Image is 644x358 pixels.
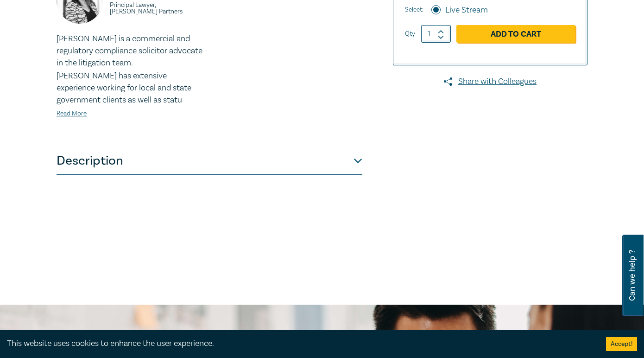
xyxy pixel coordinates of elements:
label: Qty [405,29,415,39]
input: 1 [421,25,451,43]
a: Read More [57,109,87,118]
span: Select: [405,5,423,15]
p: [PERSON_NAME] is a commercial and regulatory compliance solicitor advocate in the litigation team. [57,33,204,69]
p: [PERSON_NAME] has extensive experience working for local and state government clients as well as ... [57,70,204,106]
a: Add to Cart [456,25,575,43]
button: Accept cookies [606,337,637,351]
a: Share with Colleagues [393,76,587,88]
button: Description [57,147,362,175]
span: Can we help ? [628,240,637,311]
label: Live Stream [445,4,488,16]
div: This website uses cookies to enhance the user experience. [7,338,592,350]
small: Principal Lawyer, [PERSON_NAME] Partners [110,2,204,15]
